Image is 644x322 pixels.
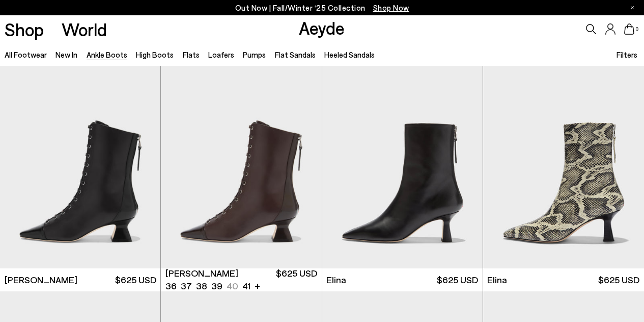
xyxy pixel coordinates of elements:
[161,66,321,268] a: Next slide Previous slide
[5,274,77,286] span: [PERSON_NAME]
[161,66,322,268] img: Gwen Lace-Up Boots
[165,280,247,292] ul: variant
[242,280,250,292] li: 41
[183,50,200,59] a: Flats
[235,2,409,14] p: Out Now | Fall/Winter ‘25 Collection
[243,50,266,59] a: Pumps
[161,66,322,268] div: 1 / 6
[5,50,47,59] a: All Footwear
[62,20,107,38] a: World
[87,50,127,59] a: Ankle Boots
[5,20,44,38] a: Shop
[373,3,409,12] span: Navigate to /collections/new-in
[483,66,644,268] img: Elina Ankle Boots
[255,279,260,292] li: +
[324,50,375,59] a: Heeled Sandals
[624,23,634,35] a: 0
[161,268,321,291] a: [PERSON_NAME] 36 37 38 39 40 41 + $625 USD
[483,268,644,291] a: Elina $625 USD
[211,280,222,292] li: 39
[55,50,77,59] a: New In
[276,267,317,292] span: $625 USD
[322,268,483,291] a: Elina $625 USD
[136,50,174,59] a: High Boots
[322,66,483,268] img: Elina Ankle Boots
[326,274,346,286] span: Elina
[634,27,639,32] span: 0
[208,50,234,59] a: Loafers
[275,50,316,59] a: Flat Sandals
[196,280,207,292] li: 38
[299,17,345,38] a: Aeyde
[165,280,177,292] li: 36
[487,274,507,286] span: Elina
[115,274,156,286] span: $625 USD
[617,50,637,59] span: Filters
[437,274,478,286] span: $625 USD
[165,267,238,280] span: [PERSON_NAME]
[181,280,192,292] li: 37
[598,274,639,286] span: $625 USD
